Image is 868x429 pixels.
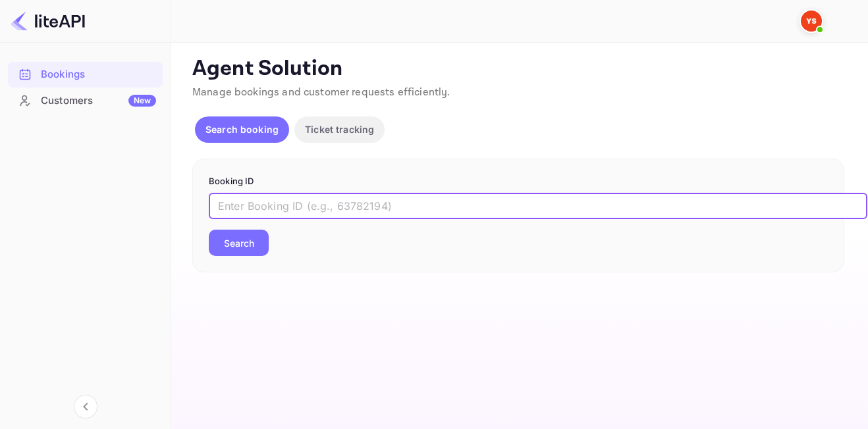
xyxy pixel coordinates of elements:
[209,193,867,219] input: Enter Booking ID (e.g., 63782194)
[801,11,822,32] img: Yandex Support
[41,67,156,82] div: Bookings
[41,93,156,109] div: Customers
[305,122,374,136] p: Ticket tracking
[8,88,163,113] a: CustomersNew
[8,62,163,86] a: Bookings
[209,175,828,188] p: Booking ID
[8,62,163,88] div: Bookings
[8,88,163,114] div: CustomersNew
[11,11,85,32] img: LiteAPI logo
[128,95,156,107] div: New
[205,122,279,136] p: Search booking
[192,86,450,99] span: Manage bookings and customer requests efficiently.
[74,395,97,418] button: Collapse navigation
[209,230,269,256] button: Search
[192,56,844,82] p: Agent Solution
